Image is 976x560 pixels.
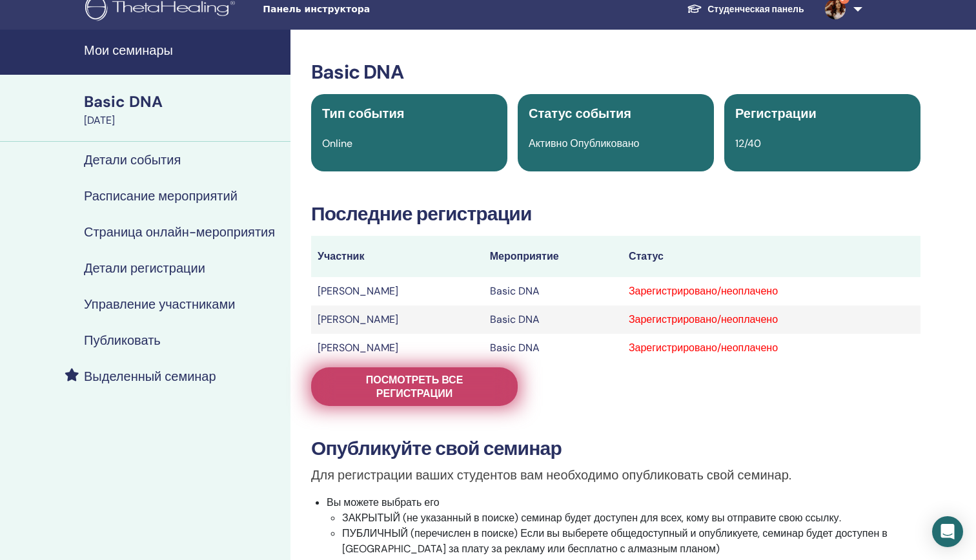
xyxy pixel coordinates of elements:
[322,105,404,122] span: Тип события
[322,137,352,150] span: Online
[529,137,639,150] span: Активно Опубликовано
[84,224,275,240] h4: Страница онлайн-мероприятия
[629,340,914,356] div: Зарегистрировано/неоплачено
[311,465,920,485] p: Для регистрации ваших студентов вам необходимо опубликовать свой семинар.
[327,373,502,400] span: Посмотреть все регистрации
[84,113,283,128] div: [DATE]
[84,188,238,204] h4: Расписание мероприятий
[687,3,702,14] img: graduation-cap-white.svg
[483,236,622,277] th: Мероприятие
[342,526,920,557] li: ПУБЛИЧНЫЙ (перечислен в поиске) Если вы выберете общедоступный и опубликуете, семинар будет досту...
[311,437,920,460] h3: Опубликуйте свой семинар
[84,91,283,113] div: Basic DNA
[483,277,622,305] td: Basic DNA
[76,91,290,128] a: Basic DNA[DATE]
[311,236,483,277] th: Участник
[311,202,920,226] h3: Последние регистрации
[629,312,914,327] div: Зарегистрировано/неоплачено
[311,334,483,362] td: [PERSON_NAME]
[932,516,963,547] div: Open Intercom Messenger
[84,333,161,348] h4: Публиковать
[311,367,518,406] a: Посмотреть все регистрации
[84,369,216,384] h4: Выделенный семинар
[263,3,456,16] span: Панель инструктора
[342,510,920,526] li: ЗАКРЫТЫЙ (не указанный в поиске) семинар будет доступен для всех, кому вы отправите свою ссылку.
[483,334,622,362] td: Basic DNA
[84,296,235,312] h4: Управление участниками
[84,260,205,276] h4: Детали регистрации
[84,43,283,58] h4: Мои семинары
[622,236,920,277] th: Статус
[735,137,761,150] span: 12/40
[629,284,914,299] div: Зарегистрировано/неоплачено
[483,305,622,334] td: Basic DNA
[529,105,631,122] span: Статус события
[327,495,920,557] li: Вы можете выбрать его
[311,61,920,84] h3: Basic DNA
[735,105,817,122] span: Регистрации
[311,277,483,305] td: [PERSON_NAME]
[311,305,483,334] td: [PERSON_NAME]
[84,152,181,168] h4: Детали события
